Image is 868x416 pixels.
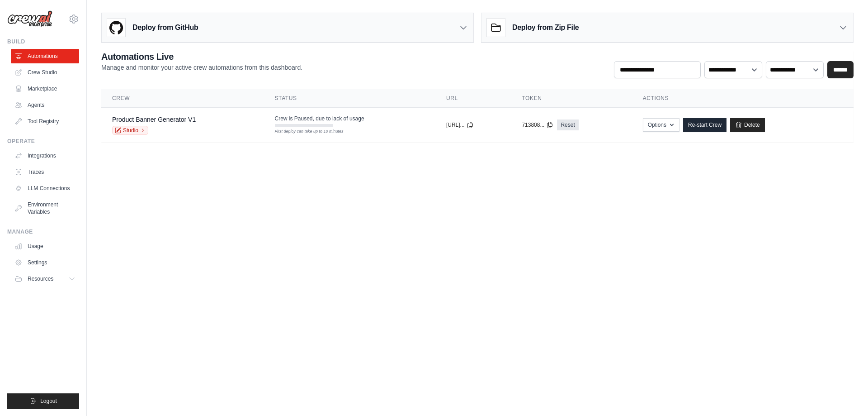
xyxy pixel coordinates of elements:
a: Studio [112,126,148,135]
a: Marketplace [11,81,79,96]
a: LLM Connections [11,181,79,196]
div: First deploy can take up to 10 minutes [275,129,333,135]
h3: Deploy from GitHub [132,22,198,33]
button: Logout [7,393,79,409]
th: Token [511,89,632,108]
th: URL [435,89,511,108]
a: Traces [11,165,79,179]
img: GitHub Logo [107,19,125,37]
div: Build [7,38,79,45]
span: Resources [28,275,53,282]
a: Environment Variables [11,197,79,219]
button: 713808... [522,121,553,129]
a: Product Banner Generator V1 [112,116,196,123]
h3: Deploy from Zip File [512,22,579,33]
p: Manage and monitor your active crew automations from this dashboard. [101,63,302,72]
a: Delete [730,118,765,132]
button: Resources [11,272,79,286]
a: Automations [11,49,79,63]
span: Crew is Paused, due to lack of usage [275,115,364,122]
iframe: Chat Widget [823,373,868,416]
a: Integrations [11,148,79,163]
a: Tool Registry [11,114,79,129]
div: Operate [7,138,79,145]
th: Status [264,89,435,108]
a: Reset [557,120,578,130]
img: Logo [7,10,52,28]
button: Options [643,118,679,132]
a: Re-start Crew [683,118,726,132]
a: Crew Studio [11,65,79,80]
th: Actions [632,89,854,108]
div: Manage [7,228,79,235]
h2: Automations Live [101,50,302,63]
a: Usage [11,239,79,253]
span: Logout [40,397,57,405]
a: Agents [11,98,79,112]
th: Crew [101,89,264,108]
a: Settings [11,255,79,270]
